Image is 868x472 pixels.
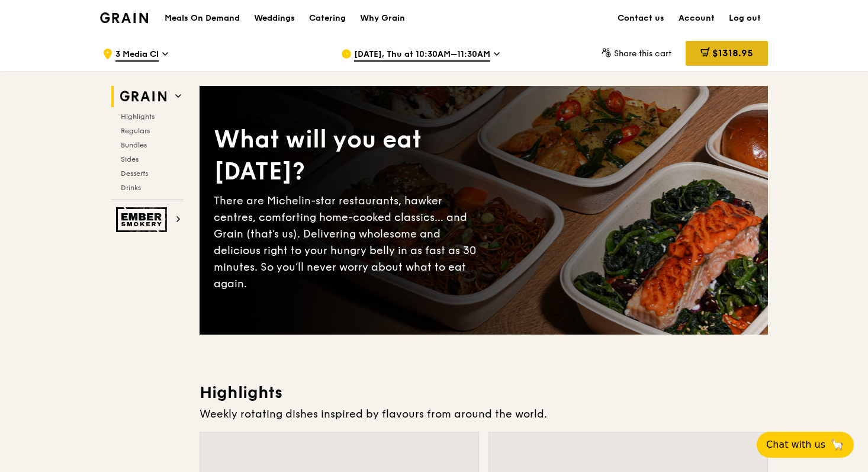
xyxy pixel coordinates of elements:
div: Weekly rotating dishes inspired by flavours from around the world. [200,406,768,422]
span: Desserts [121,169,148,178]
span: Drinks [121,184,141,192]
img: Ember Smokery web logo [116,207,171,232]
a: Contact us [610,1,671,36]
a: Weddings [247,1,302,36]
span: 3 Media Cl [115,49,159,62]
div: Catering [309,1,346,36]
span: Sides [121,155,139,163]
span: Bundles [121,141,147,149]
button: Chat with us🦙 [757,432,854,458]
div: There are Michelin-star restaurants, hawker centres, comforting home-cooked classics… and Grain (... [214,192,484,292]
span: Highlights [121,113,155,121]
span: [DATE], Thu at 10:30AM–11:30AM [354,49,490,62]
img: Grain [100,12,148,23]
span: Regulars [121,127,150,135]
span: 🦙 [830,438,844,452]
a: Why Grain [353,1,412,36]
span: Share this cart [614,49,671,59]
span: Chat with us [766,438,825,452]
h3: Highlights [200,382,768,403]
img: Grain web logo [116,86,171,107]
a: Account [671,1,722,36]
div: What will you eat [DATE]? [214,124,484,188]
div: Why Grain [360,1,405,36]
div: Weddings [254,1,295,36]
a: Catering [302,1,353,36]
h1: Meals On Demand [165,12,240,24]
span: $1318.95 [712,47,753,59]
a: Log out [722,1,768,36]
